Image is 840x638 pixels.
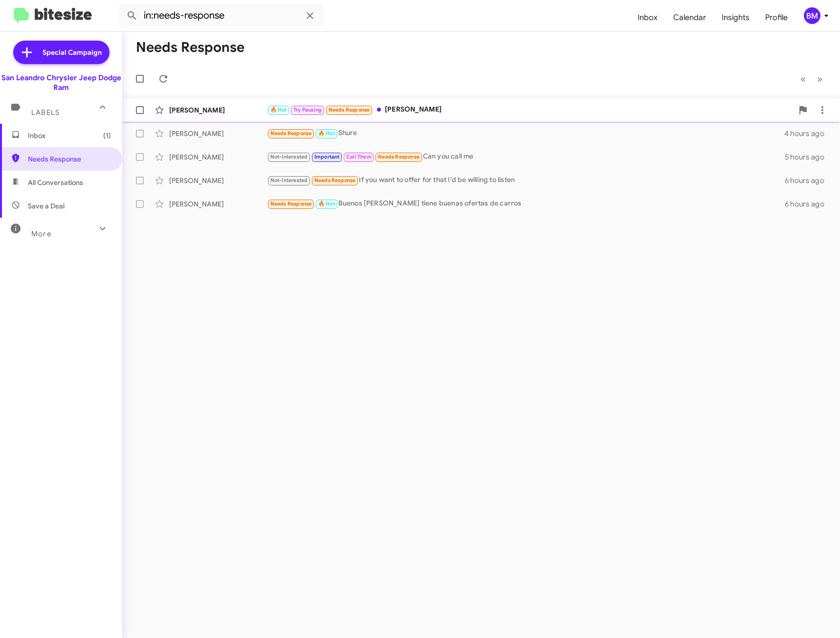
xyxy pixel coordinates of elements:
[270,201,312,207] span: Needs Response
[169,152,267,162] div: [PERSON_NAME]
[118,4,324,27] input: Search
[796,7,829,24] button: BM
[800,73,806,85] span: «
[795,69,828,89] nav: Page navigation example
[784,129,832,138] div: 4 hours ago
[28,154,111,164] span: Needs Response
[811,69,828,89] button: Next
[318,201,335,207] span: 🔥 Hot
[267,175,785,186] div: If you want to offer for that I'd be willing to listen
[270,107,287,113] span: 🔥 Hot
[318,130,335,137] span: 🔥 Hot
[43,47,102,57] span: Special Campaign
[103,131,111,140] span: (1)
[270,154,308,160] span: Not-Interested
[630,3,665,32] a: Inbox
[757,3,796,32] a: Profile
[293,107,322,113] span: Try Pausing
[267,198,785,209] div: Buenos [PERSON_NAME] tiene buenas ofertas de carros
[169,176,267,185] div: [PERSON_NAME]
[785,199,832,209] div: 6 hours ago
[31,108,60,117] span: Labels
[169,199,267,209] div: [PERSON_NAME]
[270,130,312,137] span: Needs Response
[346,154,372,160] span: Call Them
[785,152,832,162] div: 5 hours ago
[314,177,356,183] span: Needs Response
[267,128,784,139] div: Shure
[136,40,244,55] h1: Needs Response
[28,131,111,140] span: Inbox
[795,69,812,89] button: Previous
[329,107,370,113] span: Needs Response
[665,3,714,32] a: Calendar
[785,176,832,185] div: 6 hours ago
[13,41,110,64] a: Special Campaign
[28,178,83,187] span: All Conversations
[804,7,820,24] div: BM
[267,104,793,115] div: [PERSON_NAME]
[31,229,51,238] span: More
[378,154,420,160] span: Needs Response
[714,3,757,32] a: Insights
[817,73,822,85] span: »
[314,154,340,160] span: Important
[267,151,785,162] div: Can you call me
[169,105,267,115] div: [PERSON_NAME]
[28,201,65,211] span: Save a Deal
[169,129,267,138] div: [PERSON_NAME]
[270,177,308,183] span: Not-Interested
